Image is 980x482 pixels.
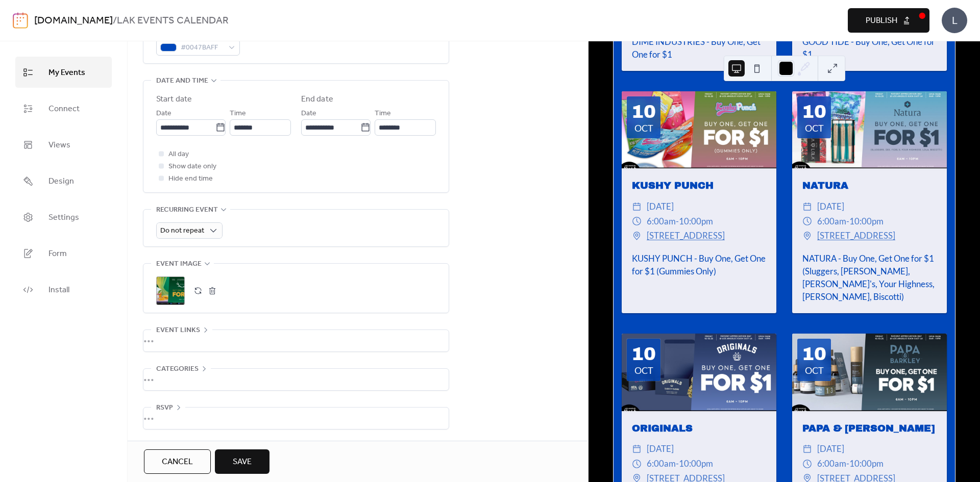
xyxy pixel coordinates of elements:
[160,224,204,238] span: Do not repeat
[168,148,189,161] span: All day
[848,8,929,33] button: Publish
[622,421,776,436] div: ORIGINALS
[817,199,844,214] span: [DATE]
[48,137,70,153] span: Views
[817,456,846,471] span: 6:00am
[301,93,333,106] div: End date
[846,456,849,471] span: -
[230,108,246,120] span: Time
[792,252,947,303] div: NATURA - Buy One, Get One for $1 (Sluggers, [PERSON_NAME], [PERSON_NAME]'s, Your Highness, [PERSO...
[48,282,69,298] span: Install
[181,42,224,54] span: #0047BAFF
[802,345,826,363] div: 10
[48,65,85,81] span: My Events
[632,214,642,229] div: ​
[632,199,642,214] div: ​
[817,214,846,229] span: 6:00am
[156,324,200,337] span: Event links
[375,108,391,120] span: Time
[215,449,269,474] button: Save
[632,442,642,456] div: ​
[143,408,449,429] div: •••
[631,345,656,363] div: 10
[15,57,112,88] a: My Events
[156,75,208,87] span: Date and time
[802,229,812,243] div: ​
[15,274,112,305] a: Install
[634,123,653,133] div: Oct
[634,366,653,375] div: Oct
[156,258,202,270] span: Event image
[34,11,113,31] a: [DOMAIN_NAME]
[647,456,676,471] span: 6:00am
[156,363,199,375] span: Categories
[802,442,812,456] div: ​
[15,129,112,160] a: Views
[156,402,173,414] span: RSVP
[676,214,679,229] span: -
[143,330,449,351] div: •••
[632,456,642,471] div: ​
[802,199,812,214] div: ​
[792,179,947,193] div: NATURA
[622,179,776,193] div: KUSHY PUNCH
[942,8,967,33] div: L
[817,442,844,456] span: [DATE]
[647,229,725,243] a: [STREET_ADDRESS]
[48,246,67,262] span: Form
[866,15,897,27] span: Publish
[162,456,193,468] span: Cancel
[632,229,642,243] div: ​
[802,214,812,229] div: ​
[156,204,218,216] span: Recurring event
[647,442,674,456] span: [DATE]
[168,161,216,173] span: Show date only
[15,238,112,269] a: Form
[622,252,776,277] div: KUSHY PUNCH - Buy One, Get One for $1 (Gummies Only)
[48,210,79,225] span: Settings
[849,456,884,471] span: 10:00pm
[156,108,171,120] span: Date
[817,229,895,243] a: [STREET_ADDRESS]
[15,201,112,233] a: Settings
[113,11,117,31] b: /
[156,276,185,305] div: ;
[647,199,674,214] span: [DATE]
[13,12,28,29] img: logo
[144,449,211,474] button: Cancel
[792,35,947,61] div: GOOD TIDE - Buy One, Get One for $1
[233,456,252,468] span: Save
[15,165,112,196] a: Design
[15,93,112,124] a: Connect
[805,366,824,375] div: Oct
[156,93,192,106] div: Start date
[301,108,316,120] span: Date
[792,421,947,436] div: PAPA & [PERSON_NAME]
[143,369,449,390] div: •••
[846,214,849,229] span: -
[647,214,676,229] span: 6:00am
[849,214,884,229] span: 10:00pm
[805,123,824,133] div: Oct
[622,35,776,61] div: DIME INDUSTRIES - Buy One, Get One for $1
[48,173,74,189] span: Design
[168,173,213,185] span: Hide end time
[48,101,80,117] span: Connect
[631,103,656,121] div: 10
[679,456,713,471] span: 10:00pm
[117,11,229,31] b: LAK EVENTS CALENDAR
[676,456,679,471] span: -
[679,214,713,229] span: 10:00pm
[802,456,812,471] div: ​
[802,103,826,121] div: 10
